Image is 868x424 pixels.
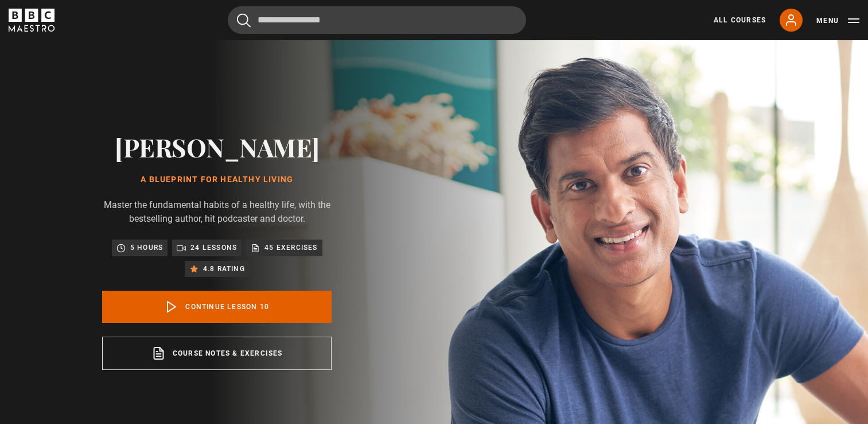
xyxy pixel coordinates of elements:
p: 24 lessons [190,242,237,253]
h2: [PERSON_NAME] [102,132,332,161]
a: All Courses [714,15,766,25]
button: Toggle navigation [816,15,859,26]
p: 4.8 rating [203,263,245,275]
button: Submit the search query [237,13,251,28]
input: Search [228,6,526,34]
a: Course notes & exercises [102,337,332,370]
h1: A Blueprint for Healthy Living [102,175,332,184]
p: Master the fundamental habits of a healthy life, with the bestselling author, hit podcaster and d... [102,198,332,226]
a: Continue lesson 10 [102,291,332,323]
p: 45 exercises [264,242,317,253]
svg: BBC Maestro [9,9,55,32]
p: 5 hours [130,242,163,253]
